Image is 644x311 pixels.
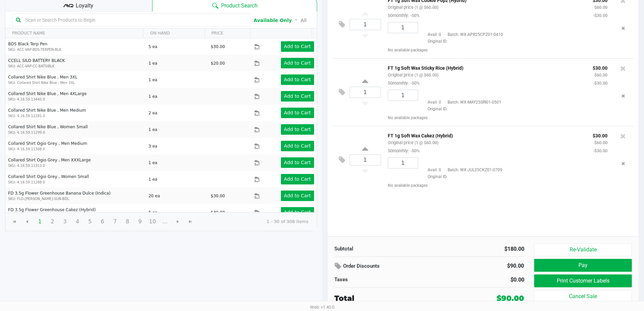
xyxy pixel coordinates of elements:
td: 1 ea [145,71,208,88]
p: FT 1g Soft Wax Cakez (Hybrid) [388,131,582,138]
td: 3 ea [145,138,208,154]
span: Page 3 [58,215,71,228]
small: -$30.00 [593,81,607,86]
p: SKU: ACC-VAP-BDS-TERPEN-BLK [8,47,143,52]
div: No available packages [388,115,628,121]
button: Remove the package from the orderLine [619,157,628,170]
small: -$30.00 [593,148,607,153]
p: SKU: Collared Shirt Nike Blue , Men 3XL [8,80,143,85]
small: 50monthly: [388,81,420,86]
p: SKU: ACC-VAP-CC-BATSIBLK [8,64,143,69]
div: Taxes [334,276,424,284]
p: $30.00 [593,131,607,138]
small: $60.00 [594,5,607,10]
button: Add to Cart [281,157,314,168]
small: $60.00 [594,72,607,77]
button: Add to Cart [281,58,314,68]
td: Collared Shirt Nike Blue , Men Medium [5,105,145,121]
div: Data table [5,28,317,212]
span: Original ID: [423,174,607,180]
span: Page 8 [121,215,134,228]
button: Add to Cart [281,74,314,85]
td: Collared Shirt Ogio Grey , Women Small [5,171,145,187]
small: Original price (1 @ $60.00) [388,140,438,145]
app-button-loader: Add to Cart [284,60,311,66]
td: BDS Black Terp Pen [5,38,145,55]
td: 5 ea [145,204,208,221]
th: ON HAND [143,28,204,38]
span: $30.00 [211,44,225,49]
td: 2 ea [145,105,208,121]
app-button-loader: Add to Cart [284,143,311,149]
span: · [441,32,448,37]
button: Add to Cart [281,124,314,135]
span: Go to the next page [175,219,181,224]
td: 1 ea [145,121,208,138]
button: Add to Cart [281,207,314,218]
span: Original ID: [423,106,607,112]
div: Order Discounts [334,260,458,272]
span: Page 9 [134,215,146,228]
span: Avail: 0 Batch: WX-APR25CPZ01-0410 [423,32,503,37]
span: Product Search [221,2,258,10]
button: Add to Cart [281,141,314,151]
span: Avail: 0 Batch: WX-JUL25CKZ01-0709 [423,168,502,172]
button: Remove the package from the orderLine [619,90,628,102]
div: $90.00 [468,260,524,272]
span: Page 11 [159,215,171,228]
p: SKU: 4.16.59.12281.0 [8,113,143,118]
app-button-loader: Add to Cart [284,209,311,215]
div: Subtotal [334,245,424,253]
small: 50monthly: [388,148,420,153]
p: SKU: 4.16.59.11308.0 [8,147,143,152]
span: Page 4 [71,215,84,228]
span: Go to the first page [8,215,21,228]
span: -50% [409,148,420,153]
app-button-loader: Add to Cart [284,93,311,99]
app-button-loader: Add to Cart [284,77,311,82]
div: $0.00 [434,276,524,284]
div: Total [334,293,454,304]
td: Collared Shirt Nike Blue , Men 3XL [5,71,145,88]
button: Print Customer Labels [534,274,631,287]
button: Add to Cart [281,174,314,184]
app-button-loader: Add to Cart [284,110,311,115]
small: Original price (1 @ $60.00) [388,72,438,77]
td: 1 ea [145,154,208,171]
span: Page 10 [146,215,159,228]
span: Go to the last page [188,219,193,224]
kendo-pager-info: 1 - 30 of 308 items [202,218,309,225]
span: Page 7 [109,215,121,228]
td: 5 ea [145,38,208,55]
p: SKU: FLO-[PERSON_NAME]-SUN-BDL [8,196,143,201]
div: No available packages [388,47,628,53]
span: $30.00 [211,210,225,215]
td: 1 ea [145,171,208,187]
p: $30.00 [593,64,607,71]
button: Pay [534,259,631,272]
span: Page 2 [46,215,59,228]
span: · [441,100,448,105]
span: ᛫ [292,17,301,23]
p: SKU: 4.16.59.13445.0 [8,97,143,102]
td: Collared Shirt Nike Blue , Women Small [5,121,145,138]
button: Add to Cart [281,191,314,201]
p: FT 1g Soft Wax Sticky Rice (Hybrid) [388,64,582,71]
app-button-loader: Add to Cart [284,160,311,165]
app-button-loader: Add to Cart [284,44,311,49]
td: 1 ea [145,55,208,71]
td: Collared Shirt Nike Blue , Men 4XLarge [5,88,145,105]
div: $90.00 [497,293,524,304]
app-button-loader: Add to Cart [284,176,311,182]
input: Scan or Search Products to Begin [23,15,246,25]
td: FD 3.5g Flower Greenhouse Cakez (Hybrid) [5,204,145,221]
th: PRICE [205,28,251,38]
p: SKU: 4.16.59.11313.0 [8,163,143,168]
p: SKU: 4.16.59.11288.0 [8,180,143,185]
button: Add to Cart [281,108,314,118]
small: Original price (1 @ $60.00) [388,5,438,10]
td: 1 ea [145,88,208,105]
span: Avail: 0 Batch: WX-MAY25SRI01-0501 [423,100,501,105]
span: Web: v1.40.0 [310,305,334,310]
span: Page 5 [84,215,96,228]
